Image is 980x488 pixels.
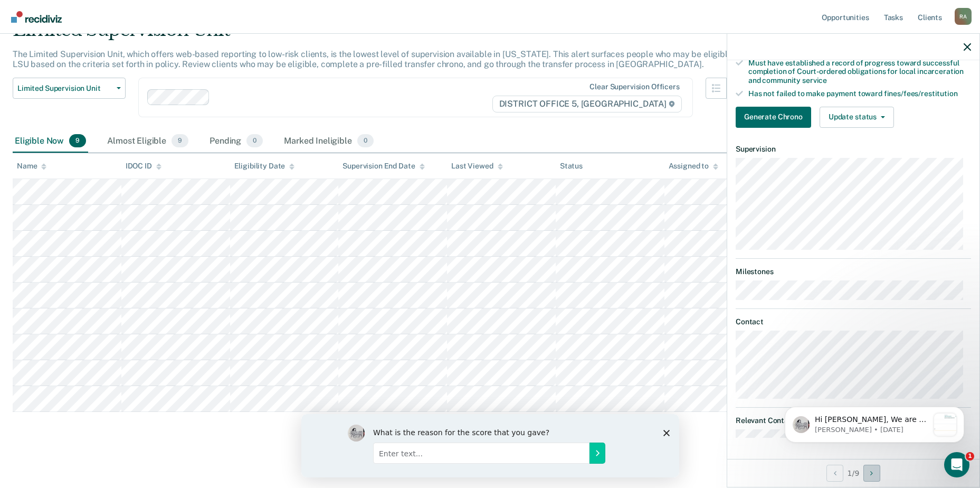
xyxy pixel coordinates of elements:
[69,134,86,148] span: 9
[966,452,974,461] span: 1
[105,130,191,153] div: Almost Eligible
[736,267,971,276] dt: Milestones
[492,96,682,112] span: DISTRICT OFFICE 5, [GEOGRAPHIC_DATA]
[669,162,718,171] div: Assigned to
[955,8,972,25] button: Profile dropdown button
[826,465,843,482] button: Previous Opportunity
[172,134,188,148] span: 9
[736,107,815,128] a: Navigate to form link
[17,162,46,171] div: Name
[13,49,745,69] p: The Limited Supervision Unit, which offers web-based reporting to low-risk clients, is the lowest...
[736,145,971,154] dt: Supervision
[736,416,971,425] dt: Relevant Contact Notes
[748,59,971,85] div: Must have established a record of progress toward successful completion of Court-ordered obligati...
[46,40,160,49] p: Message from Kim, sent 1w ago
[820,107,894,128] button: Update status
[560,162,583,171] div: Status
[769,386,980,459] iframe: Intercom notifications message
[863,465,880,482] button: Next Opportunity
[301,414,679,477] iframe: Survey by Kim from Recidiviz
[126,162,161,171] div: IDOC ID
[884,89,958,98] span: fines/fees/restitution
[342,162,424,171] div: Supervision End Date
[451,162,502,171] div: Last Viewed
[357,134,374,148] span: 0
[246,134,263,148] span: 0
[13,19,748,49] div: Limited Supervision Unit
[955,8,972,25] div: R A
[736,317,971,326] dt: Contact
[207,130,265,153] div: Pending
[736,107,811,128] button: Generate Chrono
[748,89,971,98] div: Has not failed to make payment toward
[589,82,679,91] div: Clear supervision officers
[13,130,88,153] div: Eligible Now
[46,30,160,301] span: Hi [PERSON_NAME], We are so excited to announce a brand new feature: AI case note search! 📣 Findi...
[234,162,295,171] div: Eligibility Date
[17,84,112,93] span: Limited Supervision Unit
[282,130,376,153] div: Marked Ineligible
[11,11,62,23] img: Recidiviz
[944,452,969,477] iframe: Intercom live chat
[802,76,827,85] span: service
[727,459,979,487] div: 1 / 9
